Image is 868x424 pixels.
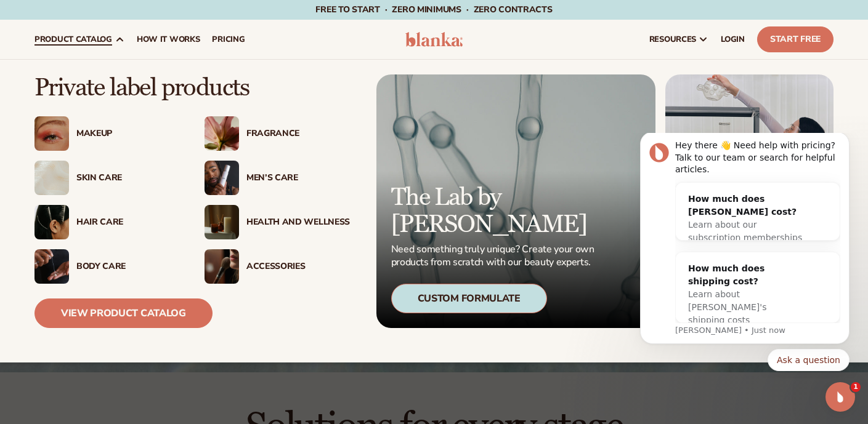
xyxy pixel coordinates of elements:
a: Cream moisturizer swatch. Skin Care [34,161,180,195]
iframe: Intercom notifications message [622,133,868,378]
iframe: Intercom live chat [825,382,855,412]
p: Private label products [34,74,350,102]
img: logo [405,32,463,47]
img: Pink blooming flower. [205,116,239,151]
span: 1 [851,382,861,392]
p: Need something truly unique? Create your own products from scratch with our beauty experts. [391,243,598,269]
div: Makeup [76,129,180,139]
div: Custom Formulate [391,284,547,313]
div: Health And Wellness [246,217,350,228]
div: Accessories [246,262,350,272]
span: pricing [212,34,245,44]
a: Female hair pulled back with clips. Hair Care [34,205,180,239]
div: Body Care [76,262,180,272]
div: Hair Care [76,217,180,228]
a: pricing [206,20,251,59]
div: Quick reply options [18,216,228,238]
div: How much does shipping cost?Learn about [PERSON_NAME]'s shipping costs [54,119,193,204]
div: Fragrance [246,129,350,139]
img: Female in lab with equipment. [665,74,834,328]
img: Female with makeup brush. [205,249,239,284]
div: How much does [PERSON_NAME] cost?Learn about our subscription memberships [54,50,193,121]
a: Female with makeup brush. Accessories [205,249,350,284]
a: Male holding moisturizer bottle. Men’s Care [205,161,350,195]
div: Skin Care [76,173,180,183]
img: Female hair pulled back with clips. [34,205,69,239]
span: Free to start · ZERO minimums · ZERO contracts [315,4,552,15]
a: Pink blooming flower. Fragrance [205,116,350,151]
div: Hey there 👋 Need help with pricing? Talk to our team or search for helpful articles. [54,7,219,43]
div: Men’s Care [246,173,350,183]
img: Male holding moisturizer bottle. [205,161,239,195]
span: LOGIN [721,34,745,44]
span: How It Works [137,34,200,44]
div: How much does shipping cost? [67,129,181,155]
a: Start Free [757,26,834,52]
a: View Product Catalog [34,298,213,328]
img: Male hand applying moisturizer. [34,249,69,284]
img: Female with glitter eye makeup. [34,116,69,151]
img: Cream moisturizer swatch. [34,161,69,195]
a: Microscopic product formula. The Lab by [PERSON_NAME] Need something truly unique? Create your ow... [376,74,655,328]
img: Profile image for Lee [28,10,47,30]
a: LOGIN [715,20,751,59]
a: resources [643,20,715,59]
button: Quick reply: Ask a question [146,216,228,238]
p: The Lab by [PERSON_NAME] [391,184,598,238]
span: resources [649,34,696,44]
a: product catalog [28,20,131,59]
a: Female with glitter eye makeup. Makeup [34,116,180,151]
span: product catalog [34,34,112,44]
a: Candles and incense on table. Health And Wellness [205,205,350,239]
div: Message content [54,7,219,190]
img: Candles and incense on table. [205,205,239,239]
a: Male hand applying moisturizer. Body Care [34,249,180,284]
a: How It Works [131,20,206,59]
p: Message from Lee, sent Just now [54,192,219,203]
span: Learn about [PERSON_NAME]'s shipping costs [67,156,145,192]
span: Learn about our subscription memberships [67,87,180,110]
div: How much does [PERSON_NAME] cost? [67,60,181,86]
